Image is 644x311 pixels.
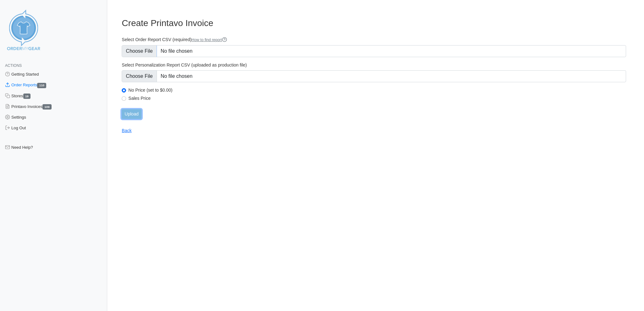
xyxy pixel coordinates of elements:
[122,62,626,68] label: Select Personalization Report CSV (uploaded as production file)
[23,94,31,99] span: 19
[122,18,626,29] h3: Create Printavo Invoice
[128,87,626,93] label: No Price (set to $0.00)
[122,37,626,43] label: Select Order Report CSV (required)
[5,63,22,68] span: Actions
[37,83,46,88] span: 110
[128,95,626,101] label: Sales Price
[192,38,227,42] a: How to find report
[122,128,131,133] a: Back
[42,104,52,110] span: 109
[122,109,141,119] input: Upload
